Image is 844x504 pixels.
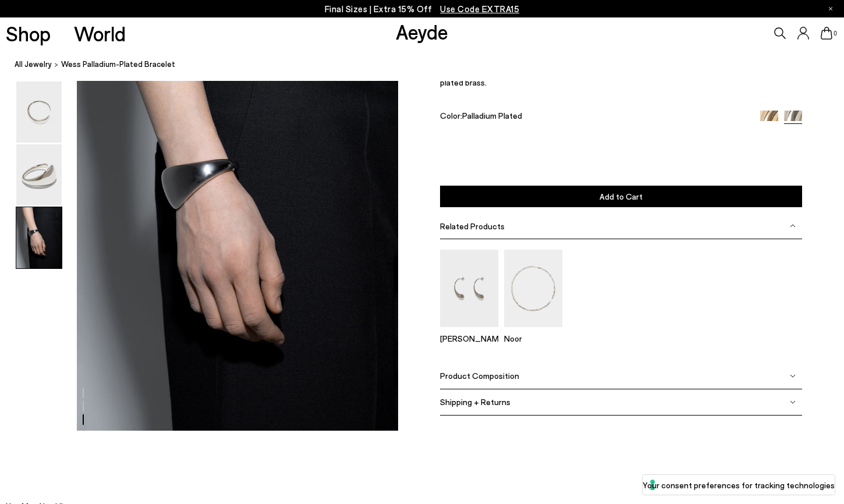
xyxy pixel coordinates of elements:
[821,27,832,40] a: 0
[504,250,562,327] img: Noor Palladium-Plated Necklace
[16,81,62,143] img: Wess Palladium-Plated Bracelet - Image 1
[74,23,126,44] a: World
[504,333,562,343] p: Noor
[440,250,498,327] img: Ravi Palladium-Plated Earrings
[61,58,175,70] span: Wess Palladium-Plated Bracelet
[790,223,796,229] img: svg%3E
[440,3,519,14] span: Navigate to /collections/ss25-final-sizes
[790,399,796,405] img: svg%3E
[643,475,835,495] button: Your consent preferences for tracking technologies
[504,319,562,343] a: Noor Palladium-Plated Necklace Noor
[16,144,62,205] img: Wess Palladium-Plated Bracelet - Image 2
[832,30,838,37] span: 0
[15,58,52,70] a: All Jewelry
[16,207,62,268] img: Wess Palladium-Plated Bracelet - Image 3
[440,186,802,207] button: Add to Cart
[6,23,51,44] a: Shop
[15,49,844,81] nav: breadcrumb
[440,111,748,124] div: Color:
[440,333,498,343] p: [PERSON_NAME]
[600,191,643,201] span: Add to Cart
[462,111,522,120] span: Palladium Plated
[440,221,505,231] span: Related Products
[440,371,519,381] span: Product Composition
[396,19,448,44] a: Aeyde
[325,2,520,16] p: Final Sizes | Extra 15% Off
[643,479,835,491] label: Your consent preferences for tracking technologies
[440,397,510,407] span: Shipping + Returns
[790,373,796,379] img: svg%3E
[440,319,498,343] a: Ravi Palladium-Plated Earrings [PERSON_NAME]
